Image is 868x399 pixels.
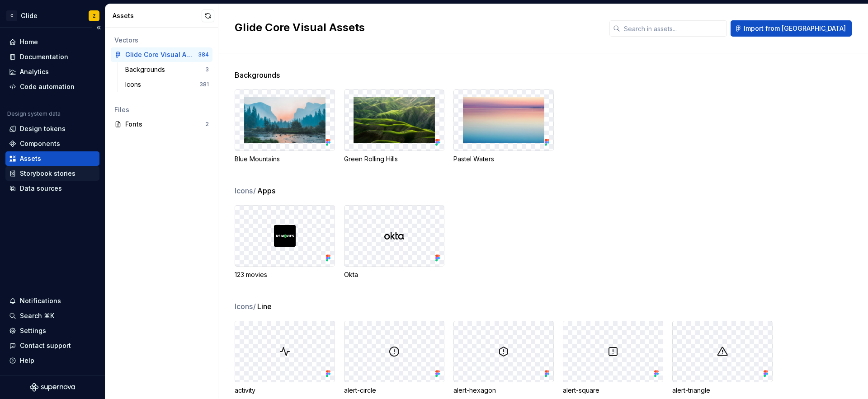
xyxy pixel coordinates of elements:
a: Glide Core Visual Assets384 [111,47,212,62]
div: 2 [205,121,209,128]
button: CGlideZ [2,6,103,25]
span: / [253,302,256,311]
button: Notifications [5,294,99,308]
div: Design system data [7,110,61,117]
button: Search ⌘K [5,309,99,323]
div: Okta [344,270,444,279]
a: Home [5,35,99,49]
div: alert-square [563,386,663,395]
div: Contact support [20,341,71,350]
a: Design tokens [5,122,99,136]
button: Help [5,353,99,368]
a: Icons381 [122,77,212,92]
div: Z [93,12,96,19]
span: Icons [235,301,256,312]
div: Design tokens [20,124,66,133]
h2: Glide Core Visual Assets [235,20,599,35]
input: Search in assets... [620,20,727,37]
span: Apps [257,185,275,196]
a: Backgrounds3 [122,62,212,77]
button: Contact support [5,338,99,353]
a: Components [5,136,99,151]
span: Import from [GEOGRAPHIC_DATA] [744,24,846,33]
div: alert-circle [344,386,444,395]
div: Analytics [20,67,49,76]
div: Documentation [20,52,68,61]
div: Icons [125,80,145,89]
a: Data sources [5,181,99,196]
svg: Supernova Logo [30,383,75,392]
div: Search ⌘K [20,311,54,320]
span: / [253,186,256,195]
span: Line [257,301,272,312]
div: activity [235,386,335,395]
div: Files [114,105,209,114]
div: 123 movies [235,270,335,279]
div: Code automation [20,82,75,91]
a: Fonts2 [111,117,212,131]
div: Green Rolling Hills [344,155,444,164]
a: Settings [5,324,99,338]
div: Components [20,139,60,148]
div: Fonts [125,120,205,129]
div: Home [20,38,38,47]
div: alert-hexagon [453,386,554,395]
div: alert-triangle [672,386,773,395]
div: C [6,10,17,21]
div: Help [20,356,34,365]
div: 3 [205,66,209,73]
a: Code automation [5,80,99,94]
button: Import from [GEOGRAPHIC_DATA] [731,20,852,37]
div: 384 [198,51,209,58]
div: Data sources [20,184,62,193]
div: Assets [113,11,202,20]
div: Backgrounds [125,65,169,74]
span: Icons [235,185,256,196]
div: Assets [20,154,41,163]
div: Notifications [20,296,61,305]
div: Glide [21,11,38,20]
div: Pastel Waters [453,155,554,164]
a: Documentation [5,50,99,64]
div: Settings [20,326,46,335]
span: Backgrounds [235,70,280,80]
div: Blue Mountains [235,155,335,164]
div: Vectors [114,36,209,45]
a: Analytics [5,65,99,79]
div: Storybook stories [20,169,75,178]
button: Collapse sidebar [92,21,105,34]
a: Storybook stories [5,166,99,181]
div: 381 [199,81,209,88]
div: Glide Core Visual Assets [125,50,193,59]
a: Assets [5,151,99,166]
